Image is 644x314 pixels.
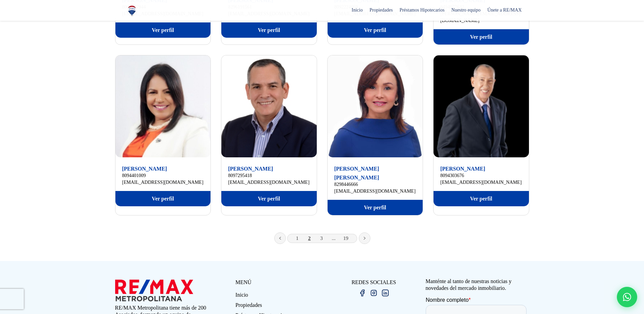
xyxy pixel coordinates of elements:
a: 1 [296,235,299,241]
a: [PERSON_NAME] [228,166,273,172]
p: REDES SOCIALES [322,278,426,286]
a: [PERSON_NAME] [122,166,167,172]
span: Únete a RE/MAX [484,5,525,15]
img: Augusto Gutierrez [221,55,317,157]
a: [PERSON_NAME] [440,166,485,172]
span: Propiedades [366,5,396,15]
a: [EMAIL_ADDRESS][DOMAIN_NAME] [334,188,416,195]
a: Ver perfil [434,191,529,206]
img: Logo de REMAX [126,5,138,17]
a: Ver perfil [115,22,211,38]
img: Asilde Marinez [115,55,211,157]
a: Ver perfil [434,29,529,45]
a: Ver perfil [221,22,317,38]
a: Ver perfil [328,22,423,38]
img: linkedin.png [381,289,389,297]
a: Ver perfil [328,200,423,215]
img: Benjamin Urbaez [434,55,529,157]
img: instagram.png [370,289,378,297]
a: 8094303676 [440,172,522,179]
a: 3 [320,235,323,241]
a: 19 [343,235,348,241]
a: [EMAIL_ADDRESS][DOMAIN_NAME] [228,179,310,186]
img: remax metropolitana logo [115,278,193,303]
img: Aurelia Betania González De Molina [328,55,423,157]
p: Manténte al tanto de nuestras noticias y novedades del mercado inmobiliario. [426,278,529,292]
span: Nuestro equipo [448,5,484,15]
p: MENÚ [236,278,322,286]
span: Préstamos Hipotecarios [396,5,448,15]
span: Inicio [348,5,366,15]
a: 8298446666 [334,181,416,188]
a: Inicio [236,292,322,302]
a: Propiedades [236,302,322,312]
a: ... [332,235,335,241]
a: 8097295418 [228,172,310,179]
a: Ver perfil [115,191,211,206]
a: [EMAIL_ADDRESS][DOMAIN_NAME] [440,179,522,186]
a: 2 [308,235,311,241]
a: [PERSON_NAME] [PERSON_NAME] [334,166,379,180]
img: facebook.png [358,289,366,297]
a: [EMAIL_ADDRESS][DOMAIN_NAME] [122,179,204,186]
a: 8094401009 [122,172,204,179]
a: Ver perfil [221,191,317,206]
